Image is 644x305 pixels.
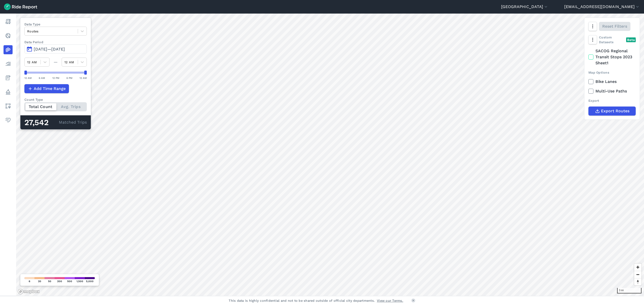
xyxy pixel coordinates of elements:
[4,59,13,68] a: Analyze
[377,298,403,303] a: View our Terms.
[564,4,640,10] button: [EMAIL_ADDRESS][DOMAIN_NAME]
[501,4,548,10] button: [GEOGRAPHIC_DATA]
[4,116,13,125] a: Health
[79,76,87,80] div: 12 AM
[588,98,636,103] div: Export
[626,37,636,42] div: Beta
[34,47,65,52] span: [DATE]—[DATE]
[4,101,13,111] a: Areas
[4,17,13,26] a: Report
[634,278,641,285] button: Reset bearing to north
[588,88,636,94] label: Multi-Use Paths
[4,73,13,82] a: Fees
[599,22,630,31] button: Reset Filters
[39,76,45,80] div: 6 AM
[588,107,636,116] button: Export Routes
[602,23,627,29] span: Reset Filters
[16,14,644,296] canvas: Map
[634,264,641,271] button: Zoom in
[50,59,62,65] div: —
[24,40,87,44] label: Data Period
[34,86,66,92] span: Add Time Range
[18,289,40,294] a: Mapbox logo
[24,76,32,80] div: 12 AM
[4,31,13,40] a: Realtime
[588,70,636,75] div: Map Options
[588,79,636,85] label: Bike Lanes
[617,288,641,293] div: 3 mi
[24,97,87,102] div: Count Type
[588,48,636,66] label: SACOG Regional Transit Stops 2023 Sheet1
[24,84,69,93] button: Add Time Range
[601,108,629,114] span: Export Routes
[588,35,636,44] div: Custom Datasets
[4,45,13,54] a: Heatmaps
[52,76,59,80] div: 12 PM
[4,4,37,10] img: Ride Report
[24,22,87,27] label: Data Type
[24,119,59,126] div: 27,542
[634,271,641,278] button: Zoom out
[24,44,87,54] button: [DATE]—[DATE]
[4,87,13,96] a: Policy
[66,76,72,80] div: 6 PM
[20,115,91,129] div: Matched Trips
